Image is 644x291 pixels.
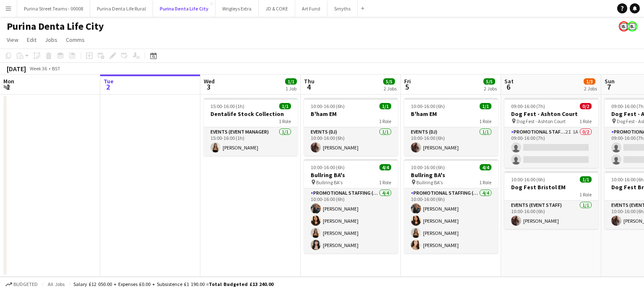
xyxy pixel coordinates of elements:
span: 1/1 [580,176,592,183]
button: Wrigleys Extra [216,0,259,17]
span: All jobs [46,281,66,287]
span: 1 Role [379,179,391,185]
span: 3 [203,82,215,92]
span: Bullring BA's [316,179,343,185]
app-job-card: 10:00-16:00 (6h)4/4Bullring BA's Bullring BA's1 RolePromotional Staffing (Brand Ambassadors)4/410... [304,159,398,253]
app-job-card: 10:00-16:00 (6h)1/1B'ham EM1 RoleEvents (DJ)1/110:00-16:00 (6h)[PERSON_NAME] [404,98,498,156]
span: Mon [3,77,14,85]
span: Tue [104,77,114,85]
app-job-card: 15:00-16:00 (1h)1/1Dentalife Stock Collection1 RoleEvents (Event Manager)1/115:00-16:00 (1h)[PERS... [204,98,298,156]
span: Comms [66,36,85,44]
span: 1 Role [479,118,491,124]
span: 15:00-16:00 (1h) [210,103,244,109]
span: 1/1 [480,103,491,109]
span: View [7,36,18,44]
span: Bullring BA's [416,179,443,185]
div: 1 Job [286,85,296,92]
span: Sat [504,77,514,85]
span: 10:00-16:00 (6h) [311,164,345,170]
span: 4/4 [480,164,491,170]
app-job-card: 10:00-16:00 (6h)1/1Dog Fest Bristol EM1 RoleEvents (Event Staff)1/110:00-16:00 (6h)[PERSON_NAME] [504,171,598,229]
span: 1/3 [584,78,595,85]
span: 4/4 [379,164,391,170]
button: Purina Street Teams - 00008 [17,0,90,17]
h1: Purina Denta Life City [7,20,104,33]
span: 10:00-16:00 (6h) [411,164,445,170]
a: Edit [23,34,40,45]
app-card-role: Events (DJ)1/110:00-16:00 (6h)[PERSON_NAME] [304,127,398,156]
app-card-role: Promotional Staffing (Brand Ambassadors)2I1A0/209:00-16:00 (7h) [504,127,598,168]
button: Purina Denta Life Rural [90,0,153,17]
app-user-avatar: Bounce Activations Ltd [619,21,629,31]
h3: Bullring BA's [304,171,398,179]
app-job-card: 09:00-16:00 (7h)0/2Dog Fest - Ashton Court Dog Fest - Ashton Court1 RolePromotional Staffing (Bra... [504,98,598,168]
span: Jobs [45,36,57,44]
span: Edit [27,36,36,44]
button: Art Fund [295,0,327,17]
div: BST [52,65,60,72]
h3: Dog Fest Bristol EM [504,183,598,191]
span: 5/5 [483,78,495,85]
span: 10:00-16:00 (6h) [511,176,545,183]
span: 1 [2,82,14,92]
button: Purina Denta Life City [153,0,216,17]
span: Total Budgeted £13 240.00 [209,281,273,287]
h3: Dog Fest - Ashton Court [504,110,598,118]
app-card-role: Promotional Staffing (Brand Ambassadors)4/410:00-16:00 (6h)[PERSON_NAME][PERSON_NAME][PERSON_NAME... [404,188,498,253]
span: 6 [503,82,514,92]
div: Salary £12 050.00 + Expenses £0.00 + Subsistence £1 190.00 = [73,281,273,287]
span: 1 Role [479,179,491,185]
span: 1/1 [279,103,291,109]
span: 1 Role [279,118,291,124]
span: 09:00-16:00 (7h) [511,103,545,109]
span: 4 [303,82,314,92]
app-job-card: 10:00-16:00 (6h)4/4Bullring BA's Bullring BA's1 RolePromotional Staffing (Brand Ambassadors)4/410... [404,159,498,253]
span: 1 Role [579,191,592,198]
app-card-role: Events (Event Manager)1/115:00-16:00 (1h)[PERSON_NAME] [204,127,298,156]
h3: Dentalife Stock Collection [204,110,298,118]
div: 2 Jobs [484,85,497,92]
button: JD & COKE [259,0,295,17]
span: Dog Fest - Ashton Court [517,118,566,124]
div: [DATE] [7,64,26,73]
span: 5/5 [383,78,395,85]
span: 5 [403,82,411,92]
button: Budgeted [4,280,39,289]
span: Wed [204,77,215,85]
h3: B'ham EM [404,110,498,118]
app-card-role: Events (DJ)1/110:00-16:00 (6h)[PERSON_NAME] [404,127,498,156]
span: 1 Role [579,118,592,124]
span: 1/1 [379,103,391,109]
span: Week 36 [28,65,49,72]
a: View [3,34,22,45]
div: 2 Jobs [584,85,597,92]
app-user-avatar: Bounce Activations Ltd [627,21,637,31]
span: Fri [404,77,411,85]
span: 1/1 [285,78,297,85]
span: Sun [605,77,615,85]
div: 2 Jobs [384,85,397,92]
app-card-role: Promotional Staffing (Brand Ambassadors)4/410:00-16:00 (6h)[PERSON_NAME][PERSON_NAME][PERSON_NAME... [304,188,398,253]
a: Comms [62,34,88,45]
span: 10:00-16:00 (6h) [411,103,445,109]
span: Thu [304,77,314,85]
span: 10:00-16:00 (6h) [311,103,345,109]
app-job-card: 10:00-16:00 (6h)1/1B'ham EM1 RoleEvents (DJ)1/110:00-16:00 (6h)[PERSON_NAME] [304,98,398,156]
h3: Bullring BA's [404,171,498,179]
span: 2 [102,82,114,92]
h3: B'ham EM [304,110,398,118]
span: Budgeted [13,281,38,287]
span: 0/2 [580,103,592,109]
app-card-role: Events (Event Staff)1/110:00-16:00 (6h)[PERSON_NAME] [504,201,598,229]
span: 1 Role [379,118,391,124]
span: 7 [603,82,615,92]
a: Jobs [42,34,61,45]
button: Smyths [327,0,358,17]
